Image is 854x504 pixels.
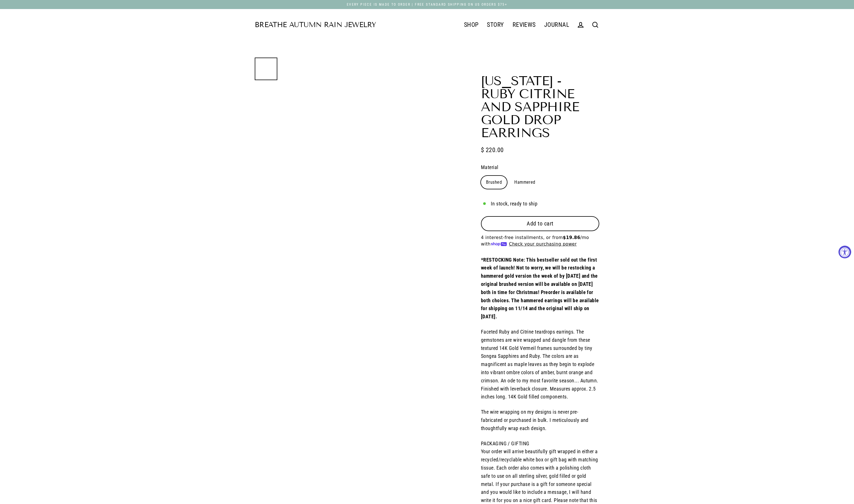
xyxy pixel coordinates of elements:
h1: [US_STATE] - Ruby Citrine and Sapphire Gold Drop Earrings [481,74,599,139]
button: Add to cart [481,216,599,231]
strong: *RESTOCKING Note: This bestseller sold out the first week of launch! Not to worry, we will be res... [481,257,599,320]
label: Brushed [481,176,507,189]
a: STORY [483,18,508,32]
p: The wire wrapping on my designs is never pre-fabricated or purchased in bulk. I meticulously and ... [481,408,599,432]
span: $ 220.00 [481,145,504,155]
span: Faceted Ruby and Citrine teardrops earrings. The gemstones are wire wrapped and dangle from these... [481,329,598,400]
a: Breathe Autumn Rain Jewelry [255,21,376,29]
a: SHOP [460,18,483,32]
span: In stock, ready to ship [491,200,537,208]
label: Hammered [509,176,541,189]
div: Primary [376,17,573,32]
a: REVIEWS [508,18,540,32]
a: JOURNAL [540,18,573,32]
label: Material [481,163,599,172]
span: Add to cart [527,220,554,227]
button: Accessibility Widget, click to open [838,246,851,258]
